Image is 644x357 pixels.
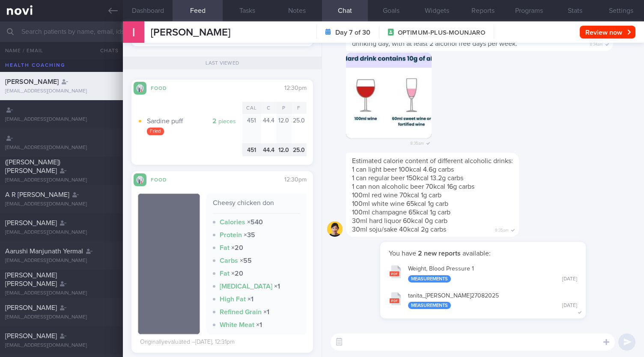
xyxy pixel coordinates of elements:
[5,145,118,151] div: [EMAIL_ADDRESS][DOMAIN_NAME]
[213,199,300,214] div: Cheesy chicken don
[346,53,432,138] img: Photo by Charlotte Tan
[385,260,581,287] button: Weight, Blood Pressure 1 Measurements [DATE]
[231,270,243,277] strong: × 20
[5,201,118,208] div: [EMAIL_ADDRESS][DOMAIN_NAME]
[292,114,307,143] div: 25.0
[242,114,261,143] div: 451
[261,102,276,114] div: C
[247,219,263,226] strong: × 540
[212,118,217,125] strong: 2
[352,158,513,164] span: Estimated calorie content of different alcoholic drinks:
[146,176,181,183] div: Food
[5,272,57,287] span: [PERSON_NAME] [PERSON_NAME]
[220,283,272,290] strong: [MEDICAL_DATA]
[140,339,235,346] div: Originally evaluated – [DATE], 12:31pm
[220,219,245,226] strong: Calories
[5,290,118,297] div: [EMAIL_ADDRESS][DOMAIN_NAME]
[408,292,577,309] div: tanita_ [PERSON_NAME] 27082025
[220,257,238,264] strong: Carbs
[5,314,118,321] div: [EMAIL_ADDRESS][DOMAIN_NAME]
[242,102,261,114] div: Cal
[5,248,83,255] span: Aarushi Manjunath Yermal
[263,309,269,315] strong: × 1
[261,143,276,157] div: 44.4
[5,304,57,311] span: [PERSON_NAME]
[220,270,230,277] strong: Fat
[352,200,448,207] span: 100ml white wine 65kcal 1g carb
[5,177,118,184] div: [EMAIL_ADDRESS][DOMAIN_NAME]
[5,78,59,85] span: [PERSON_NAME]
[590,39,603,48] span: 8:34am
[495,225,509,233] span: 8:35am
[5,159,60,174] span: ([PERSON_NAME]) [PERSON_NAME]
[276,102,291,114] div: P
[284,177,307,183] span: 12:30pm
[244,232,255,238] strong: × 35
[398,29,485,37] span: OPTIMUM-PLUS-MOUNJARO
[123,57,322,69] div: Last viewed
[352,183,474,190] span: 1 can non alcoholic beer 70kcal 16g carbs
[352,209,450,216] span: 100ml champagne 65kcal 1g carb
[274,283,280,290] strong: × 1
[220,309,262,315] strong: Refined Grain
[292,143,307,157] div: 25.0
[335,28,370,37] strong: Day 7 of 30
[261,114,276,143] div: 44.4
[5,333,57,339] span: [PERSON_NAME]
[220,296,246,303] strong: High Fat
[5,116,118,123] div: [EMAIL_ADDRESS][DOMAIN_NAME]
[138,114,242,143] button: 2 pieces Sardine puff Fried
[256,321,262,328] strong: × 1
[5,342,118,349] div: [EMAIL_ADDRESS][DOMAIN_NAME]
[151,27,230,38] span: [PERSON_NAME]
[231,244,243,251] strong: × 20
[240,257,252,264] strong: × 55
[284,85,307,91] span: 12:30pm
[292,102,307,114] div: F
[220,244,230,251] strong: Fat
[408,275,451,283] div: Measurements
[389,249,577,258] p: You have available:
[416,250,462,257] strong: 2 new reports
[218,119,236,125] small: pieces
[220,321,254,328] strong: White Meat
[5,220,57,226] span: [PERSON_NAME]
[562,303,577,309] div: [DATE]
[5,88,118,95] div: [EMAIL_ADDRESS][DOMAIN_NAME]
[242,143,261,157] div: 451
[352,175,463,181] span: 1 can regular beer 150kcal 13.2g carbs
[580,26,635,39] button: Review now
[276,114,291,143] div: 12.0
[410,138,424,146] span: 8:35am
[89,42,123,59] button: Chats
[5,229,118,236] div: [EMAIL_ADDRESS][DOMAIN_NAME]
[138,193,200,334] img: Cheesy chicken don
[408,265,577,283] div: Weight, Blood Pressure 1
[352,217,447,224] span: 30ml hard liquor 60kcal 0g carb
[147,117,242,125] div: Sardine puff
[562,276,577,283] div: [DATE]
[247,296,253,303] strong: × 1
[147,128,164,135] div: Fried
[276,143,291,157] div: 12.0
[352,166,454,173] span: 1 can light beer 100kcal 4.6g carbs
[5,191,69,198] span: A R [PERSON_NAME]
[220,232,242,238] strong: Protein
[408,302,451,309] div: Measurements
[385,287,581,314] button: tanita_[PERSON_NAME]27082025 Measurements [DATE]
[146,84,181,91] div: Food
[352,23,606,47] span: Alcohol is moderately dense in calories (7 kcal/g) and thus can be a significant source of energy...
[352,226,446,233] span: 30ml soju/sake 40kcal 2g carbs
[5,258,118,264] div: [EMAIL_ADDRESS][DOMAIN_NAME]
[352,192,441,199] span: 100ml red wine 70kcal 1g carb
